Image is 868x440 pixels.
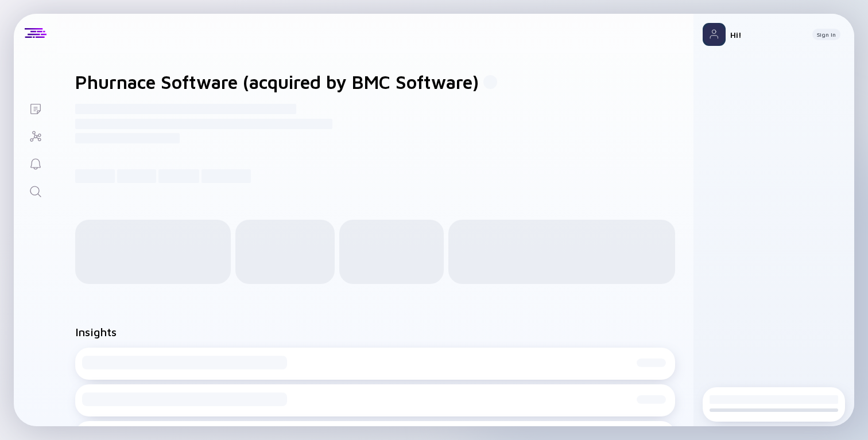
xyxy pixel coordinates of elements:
[75,325,117,338] h2: Insights
[703,23,726,46] img: Profile Picture
[812,29,840,40] button: Sign In
[14,122,57,149] a: Investor Map
[14,177,57,204] a: Search
[75,71,479,93] h1: Phurnace Software (acquired by BMC Software)
[14,149,57,177] a: Reminders
[730,30,803,40] div: Hi!
[14,94,57,122] a: Lists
